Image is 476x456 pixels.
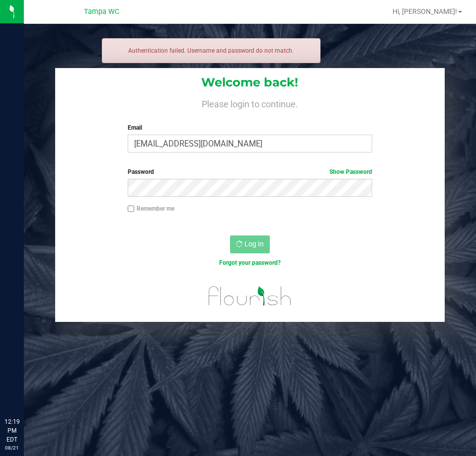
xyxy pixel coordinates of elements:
h4: Please login to continue. [55,97,444,109]
p: 08/21 [4,444,19,452]
label: Email [128,123,372,132]
span: Tampa WC [84,7,119,16]
a: Forgot your password? [219,259,281,266]
img: flourish_logo.svg [201,278,299,314]
h1: Welcome back! [55,76,444,89]
button: Log In [230,235,270,253]
a: Show Password [329,168,372,175]
input: Remember me [128,205,135,212]
span: Log In [244,240,264,248]
div: Authentication failed. Username and password do not match. [102,38,320,63]
span: Hi, [PERSON_NAME]! [393,7,457,15]
p: 12:19 PM EDT [4,417,19,444]
label: Remember me [128,204,174,213]
span: Password [128,168,154,175]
